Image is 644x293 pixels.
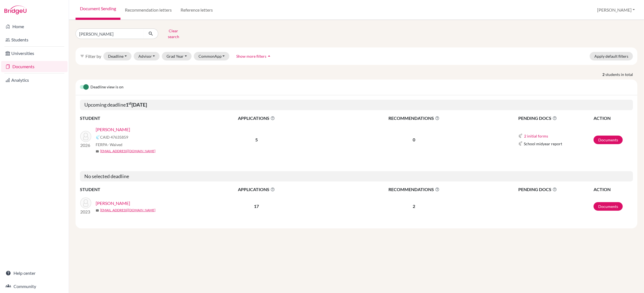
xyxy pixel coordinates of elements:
span: RECOMMENDATIONS [323,186,505,193]
a: Students [1,34,68,45]
b: 17 [254,204,259,209]
p: 2 [323,203,505,210]
i: filter_list [80,54,84,58]
b: 5 [255,137,258,142]
a: [PERSON_NAME] [96,200,130,207]
img: Common App logo [518,141,523,146]
a: Home [1,21,68,32]
span: CAID 47635859 [100,134,128,140]
button: Grad Year [162,52,192,60]
a: Analytics [1,75,68,86]
a: Documents [1,61,68,72]
span: - Waived [108,142,122,147]
p: 0 [323,136,505,143]
strong: 2 [602,72,605,77]
span: FERPA [96,142,122,147]
input: Find student by name... [76,28,144,39]
i: arrow_drop_up [266,53,272,59]
a: Documents [594,202,623,211]
span: students in total [605,72,637,77]
button: Clear search [158,27,189,41]
button: [PERSON_NAME] [595,5,637,15]
span: School midyear report [524,141,562,147]
a: Universities [1,48,68,59]
p: 2023 [80,208,91,215]
img: Common App logo [518,134,523,138]
sup: st [128,101,132,105]
th: STUDENT [80,115,190,122]
span: mail [96,150,99,153]
a: [EMAIL_ADDRESS][DOMAIN_NAME] [100,149,155,154]
button: Apply default filters [590,52,633,60]
span: PENDING DOCS [518,186,593,193]
th: ACTION [593,115,633,122]
span: Filter by [85,54,101,59]
span: mail [96,209,99,212]
span: PENDING DOCS [518,115,593,122]
a: [EMAIL_ADDRESS][DOMAIN_NAME] [100,208,155,213]
img: KOHLI, Devansh [80,131,91,142]
th: STUDENT [80,186,190,193]
img: Mehta, Devanshi [80,197,91,208]
a: [PERSON_NAME] [96,126,130,133]
h5: Upcoming deadline [80,100,633,110]
span: RECOMMENDATIONS [323,115,505,122]
img: Bridge-U [4,6,26,14]
a: Community [1,281,68,292]
a: Help center [1,268,68,279]
button: Show more filtersarrow_drop_up [232,52,277,60]
button: CommonApp [194,52,230,60]
button: Advisor [134,52,160,60]
span: Deadline view is on [90,84,124,91]
p: 2026 [80,142,91,149]
b: 1 [DATE] [126,102,147,108]
span: Show more filters [236,54,266,59]
a: Documents [594,136,623,144]
span: APPLICATIONS [190,186,323,193]
img: Common App logo [96,135,100,139]
button: 2 initial forms [524,133,548,139]
button: Deadline [103,52,132,60]
span: APPLICATIONS [190,115,323,122]
h5: No selected deadline [80,171,633,182]
th: ACTION [593,186,633,193]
